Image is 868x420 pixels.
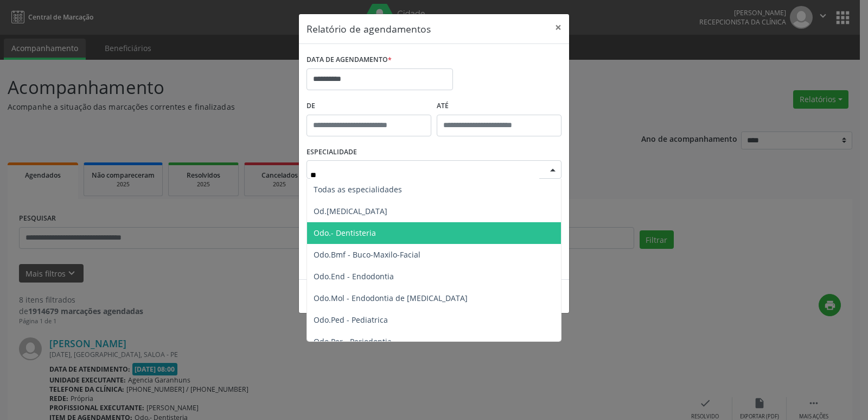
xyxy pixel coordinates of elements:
[307,52,392,68] label: DATA DE AGENDAMENTO
[307,144,357,161] label: ESPECIALIDADE
[314,315,388,325] span: Odo.Ped - Pediatrica
[314,249,420,260] span: Odo.Bmf - Buco-Maxilo-Facial
[307,22,431,36] h5: Relatório de agendamentos
[547,14,569,41] button: Close
[314,184,402,195] span: Todas as especialidades
[437,98,561,115] label: ATÉ
[314,336,392,347] span: Odo.Per - Periodontia
[314,271,394,281] span: Odo.End - Endodontia
[314,228,376,238] span: Odo.- Dentisteria
[314,293,468,303] span: Odo.Mol - Endodontia de [MEDICAL_DATA]
[314,206,387,216] span: Od.[MEDICAL_DATA]
[307,98,431,115] label: De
